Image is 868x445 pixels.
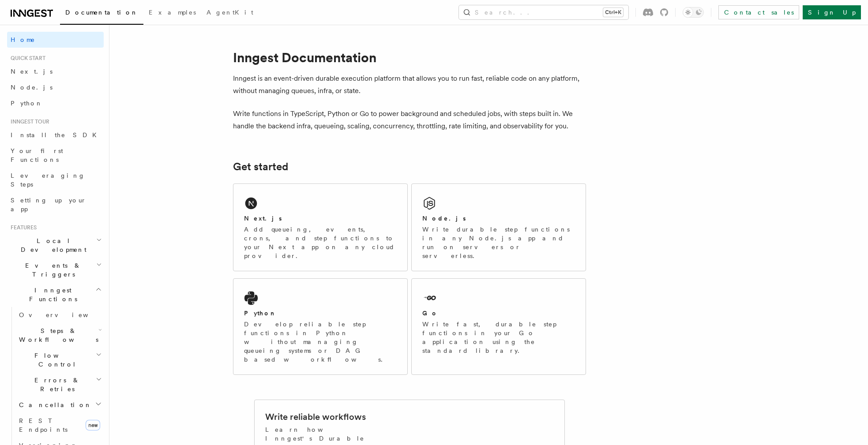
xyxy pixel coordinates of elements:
span: Install the SDK [11,131,102,138]
button: Flow Control [15,348,104,372]
span: Errors & Retries [15,376,96,393]
button: Errors & Retries [15,372,104,397]
p: Add queueing, events, crons, and step functions to your Next app on any cloud provider. [244,225,397,260]
span: Your first Functions [11,147,63,163]
a: Python [7,95,104,111]
p: Write fast, durable step functions in your Go application using the standard library. [422,320,575,355]
p: Write durable step functions in any Node.js app and run on servers or serverless. [422,225,575,260]
span: Documentation [65,9,138,16]
p: Develop reliable step functions in Python without managing queueing systems or DAG based workflows. [244,320,397,364]
a: Setting up your app [7,192,104,217]
span: Events & Triggers [7,261,96,279]
a: Home [7,32,104,48]
span: Steps & Workflows [15,326,98,344]
h1: Inngest Documentation [233,49,586,65]
span: Features [7,224,37,231]
span: Quick start [7,55,45,62]
a: Contact sales [718,5,799,19]
span: Node.js [11,84,53,91]
a: Your first Functions [7,143,104,168]
a: Next.js [7,64,104,79]
a: Documentation [60,3,143,25]
span: Inngest tour [7,118,49,125]
span: Local Development [7,236,96,254]
h2: Next.js [244,214,282,223]
h2: Go [422,309,438,318]
a: GoWrite fast, durable step functions in your Go application using the standard library. [411,278,586,375]
a: PythonDevelop reliable step functions in Python without managing queueing systems or DAG based wo... [233,278,408,375]
span: AgentKit [207,9,253,16]
a: AgentKit [201,3,259,24]
span: Home [11,35,35,44]
a: Overview [15,307,104,323]
kbd: Ctrl+K [603,8,623,17]
button: Search...Ctrl+K [459,5,628,19]
h2: Write reliable workflows [265,411,366,423]
span: Overview [19,311,110,318]
button: Cancellation [15,397,104,413]
p: Inngest is an event-driven durable execution platform that allows you to run fast, reliable code ... [233,72,586,97]
a: Get started [233,161,288,173]
span: Examples [149,9,196,16]
h2: Node.js [422,214,466,223]
span: Python [11,100,43,107]
a: Sign Up [803,5,861,19]
button: Local Development [7,233,104,258]
button: Events & Triggers [7,258,104,282]
a: Next.jsAdd queueing, events, crons, and step functions to your Next app on any cloud provider. [233,183,408,271]
span: Flow Control [15,351,96,369]
a: Examples [143,3,201,24]
button: Toggle dark mode [683,7,704,18]
span: Cancellation [15,400,92,409]
a: Node.js [7,79,104,95]
button: Steps & Workflows [15,323,104,348]
button: Inngest Functions [7,282,104,307]
p: Write functions in TypeScript, Python or Go to power background and scheduled jobs, with steps bu... [233,108,586,132]
h2: Python [244,309,277,318]
a: REST Endpointsnew [15,413,104,438]
a: Leveraging Steps [7,168,104,192]
span: Next.js [11,68,53,75]
span: REST Endpoints [19,417,68,433]
a: Install the SDK [7,127,104,143]
span: Inngest Functions [7,286,95,303]
a: Node.jsWrite durable step functions in any Node.js app and run on servers or serverless. [411,183,586,271]
span: Setting up your app [11,197,86,213]
span: new [86,420,100,430]
span: Leveraging Steps [11,172,85,188]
